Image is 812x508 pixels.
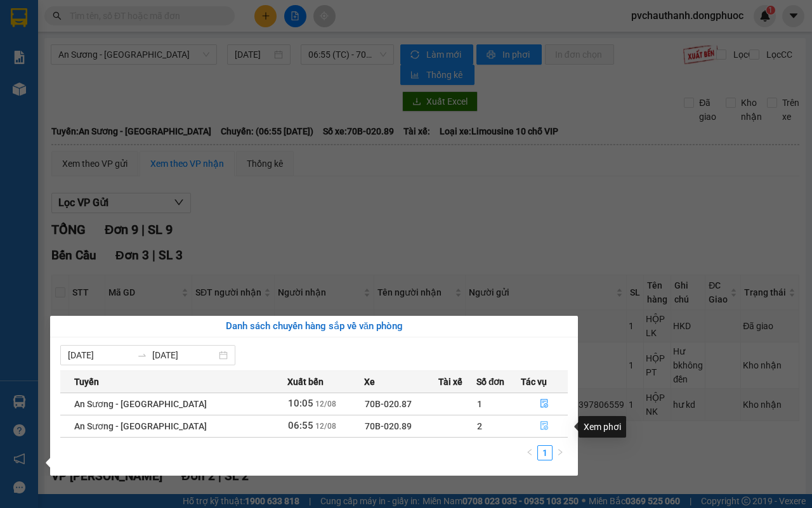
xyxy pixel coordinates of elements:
[438,375,462,389] span: Tài xế
[538,446,552,460] a: 1
[74,421,207,431] span: An Sương - [GEOGRAPHIC_DATA]
[152,348,216,362] input: Đến ngày
[74,375,99,389] span: Tuyến
[522,445,537,460] li: Previous Page
[60,319,568,334] div: Danh sách chuyến hàng sắp về văn phòng
[526,448,534,456] span: left
[287,375,324,389] span: Xuất bến
[556,448,564,456] span: right
[540,421,549,431] span: file-done
[579,416,626,438] div: Xem phơi
[364,375,375,389] span: Xe
[315,422,336,431] span: 12/08
[540,399,549,409] span: file-done
[365,421,412,431] span: 70B-020.89
[288,420,313,431] span: 06:55
[137,350,147,360] span: swap-right
[315,400,336,408] span: 12/08
[288,398,313,409] span: 10:05
[521,394,567,414] button: file-done
[521,375,547,389] span: Tác vụ
[553,445,568,460] button: right
[553,445,568,460] li: Next Page
[365,399,412,409] span: 70B-020.87
[537,445,553,460] li: 1
[68,348,132,362] input: Từ ngày
[521,416,567,436] button: file-done
[476,375,505,389] span: Số đơn
[74,399,207,409] span: An Sương - [GEOGRAPHIC_DATA]
[477,421,482,431] span: 2
[137,350,147,360] span: to
[522,445,537,460] button: left
[477,399,482,409] span: 1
